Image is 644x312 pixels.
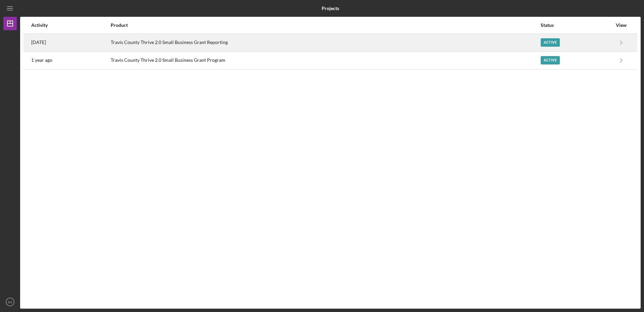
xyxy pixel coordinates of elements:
b: Projects [322,6,339,11]
div: Travis County Thrive 2.0 Small Business Grant Reporting [111,34,540,51]
time: 2025-08-05 20:15 [31,40,46,45]
div: Active [541,38,560,47]
div: View [613,23,630,28]
text: BS [8,300,12,304]
div: Product [111,23,540,28]
div: Status [541,23,612,28]
time: 2024-08-01 19:32 [31,57,52,63]
button: BS [3,295,17,309]
div: Activity [31,23,110,28]
div: Travis County Thrive 2.0 Small Business Grant Program [111,52,540,69]
div: Active [541,56,560,64]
